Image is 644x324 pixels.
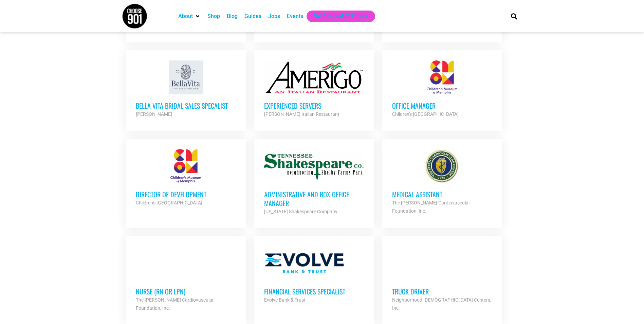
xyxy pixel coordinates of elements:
[254,50,374,128] a: Experienced Servers [PERSON_NAME] Italian Restaurant
[392,297,491,311] strong: Neighborhood [DEMOGRAPHIC_DATA] Centers, Inc.
[264,190,364,208] h3: Administrative and Box Office Manager
[392,190,492,199] h3: Medical Assistant
[287,12,303,20] a: Events
[178,12,193,20] a: About
[264,209,337,214] strong: [US_STATE] Shakespeare Company
[244,12,261,20] a: Guides
[313,12,368,20] a: Get Choose901 Emails
[136,190,236,199] h3: Director of Development
[207,12,220,20] a: Shop
[227,12,238,20] a: Blog
[382,139,502,225] a: Medical Assistant The [PERSON_NAME] Cardiovascular Foundation, Inc.
[126,139,246,217] a: Director of Development Children's [GEOGRAPHIC_DATA]
[392,200,470,214] strong: The [PERSON_NAME] Cardiovascular Foundation, Inc.
[392,111,459,117] strong: Children's [GEOGRAPHIC_DATA]
[508,11,519,22] div: Search
[264,287,364,296] h3: Financial Services Specialist
[254,236,374,314] a: Financial Services Specialist Evolve Bank & Trust
[136,200,202,205] strong: Children's [GEOGRAPHIC_DATA]
[136,297,214,311] strong: The [PERSON_NAME] Cardiovascular Foundation, Inc.
[126,50,246,128] a: Bella Vita Bridal Sales Specalist [PERSON_NAME]
[392,101,492,110] h3: Office Manager
[254,139,374,226] a: Administrative and Box Office Manager [US_STATE] Shakespeare Company
[392,287,492,296] h3: Truck Driver
[136,101,236,110] h3: Bella Vita Bridal Sales Specalist
[136,287,236,296] h3: Nurse (RN or LPN)
[264,111,339,117] strong: [PERSON_NAME] Italian Restaurant
[268,12,280,20] a: Jobs
[382,236,502,322] a: Truck Driver Neighborhood [DEMOGRAPHIC_DATA] Centers, Inc.
[382,50,502,128] a: Office Manager Children's [GEOGRAPHIC_DATA]
[264,297,306,303] strong: Evolve Bank & Trust
[175,11,204,22] div: About
[126,236,246,322] a: Nurse (RN or LPN) The [PERSON_NAME] Cardiovascular Foundation, Inc.
[136,111,172,117] strong: [PERSON_NAME]
[264,101,364,110] h3: Experienced Servers
[175,11,499,22] nav: Main nav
